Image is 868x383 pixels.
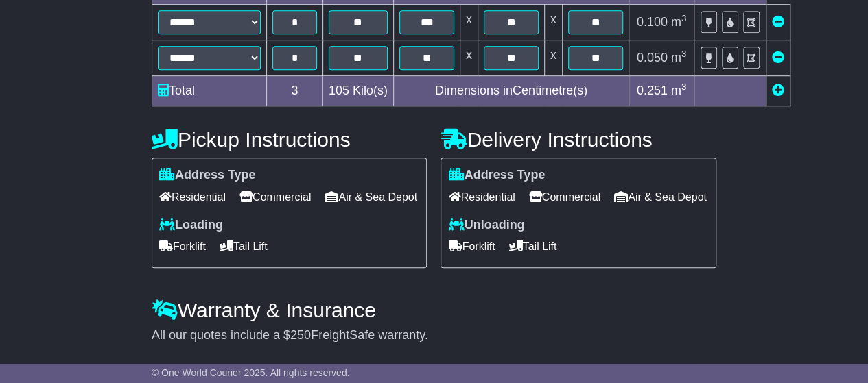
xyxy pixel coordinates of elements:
a: Remove this item [772,51,784,64]
span: Air & Sea Depot [614,186,707,208]
span: Residential [159,186,226,208]
td: Total [152,76,266,106]
span: Forklift [159,236,206,257]
sup: 3 [681,82,687,92]
td: x [460,5,478,40]
span: Air & Sea Depot [325,186,417,208]
label: Address Type [159,168,256,183]
label: Loading [159,218,223,233]
span: m [671,51,687,64]
a: Add new item [772,84,784,97]
td: Dimensions in Centimetre(s) [393,76,629,106]
span: Tail Lift [508,236,556,257]
span: 105 [329,84,349,97]
sup: 3 [681,49,687,59]
td: Kilo(s) [322,76,393,106]
h4: Pickup Instructions [152,128,427,151]
td: x [544,40,562,76]
span: 250 [290,328,311,342]
span: Commercial [239,186,311,208]
div: All our quotes include a $ FreightSafe warranty. [152,328,716,343]
span: m [671,15,687,29]
span: 0.100 [637,15,668,29]
label: Address Type [448,168,545,183]
span: © One World Courier 2025. All rights reserved. [152,367,350,378]
td: x [460,40,478,76]
sup: 3 [681,13,687,23]
td: x [544,5,562,40]
h4: Delivery Instructions [441,128,716,151]
span: Tail Lift [220,236,268,257]
h4: Warranty & Insurance [152,299,716,321]
span: m [671,84,687,97]
a: Remove this item [772,15,784,29]
td: 3 [266,76,322,106]
label: Unloading [448,218,524,233]
span: Residential [448,186,515,208]
span: 0.050 [637,51,668,64]
span: Commercial [529,186,600,208]
span: Forklift [448,236,495,257]
span: 0.251 [637,84,668,97]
